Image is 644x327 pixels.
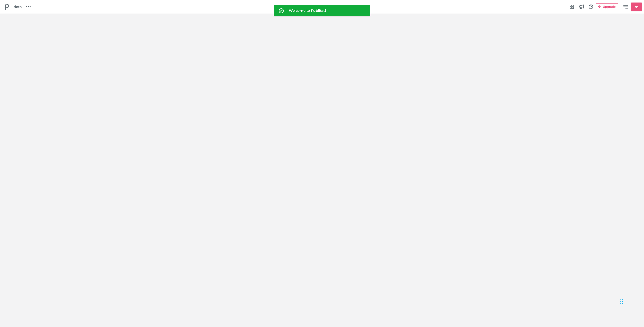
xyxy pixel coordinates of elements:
[12,2,24,12] a: data
[289,8,362,13] div: Welcome to Publitas!
[633,3,640,11] h5: m
[14,4,22,10] span: data
[568,3,576,11] a: Integrations Hub
[596,3,621,10] a: Upgrade!
[596,3,618,10] button: Upgrade!
[620,294,623,309] div: Drag
[619,289,644,313] iframe: Chat Widget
